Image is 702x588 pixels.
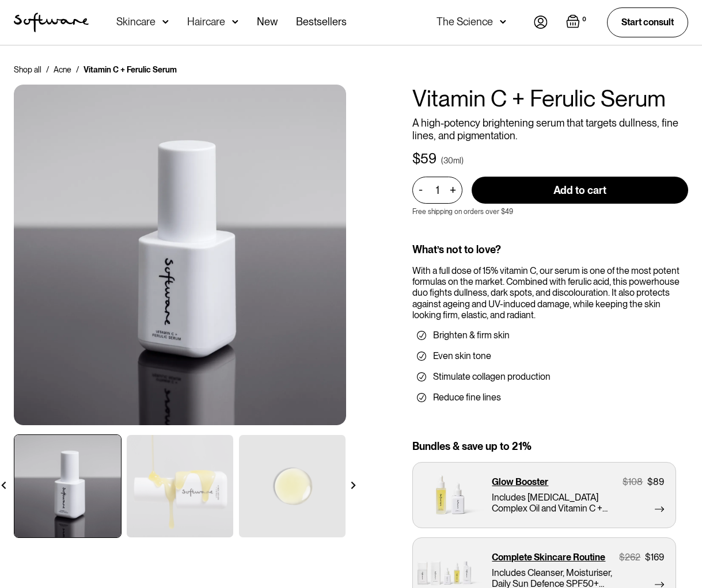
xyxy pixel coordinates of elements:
div: 169 [651,552,664,563]
div: 262 [625,552,640,563]
div: - [419,184,426,196]
li: Even skin tone [417,350,684,362]
div: $ [619,552,625,563]
p: A high-potency brightening serum that targets dullness, fine lines, and pigmentation. [412,117,688,142]
div: / [76,64,79,75]
p: Glow Booster [492,476,548,487]
p: Free shipping on orders over $49 [412,208,513,216]
input: Add to cart [472,177,688,204]
li: Reduce fine lines [417,392,684,403]
div: Vitamin C + Ferulic Serum [84,64,177,75]
div: 59 [420,151,437,167]
div: $ [412,151,420,167]
div: + [446,184,459,197]
a: Start consult [607,7,688,37]
img: Software Logo [14,13,89,32]
div: What’s not to love? [412,243,688,256]
a: Acne [54,64,71,75]
div: The Science [437,16,493,28]
img: arrow down [232,16,238,28]
div: / [46,64,49,75]
div: (30ml) [441,155,464,166]
a: home [14,13,89,32]
p: Complete Skincare Routine [492,552,605,563]
li: Brighten & firm skin [417,330,684,341]
li: Stimulate collagen production [417,371,684,383]
img: arrow down [500,16,506,28]
div: $ [623,476,628,487]
p: Includes [MEDICAL_DATA] Complex Oil and Vitamin C + Ferulic Serum [492,492,623,514]
h1: Vitamin C + Ferulic Serum [412,85,688,112]
img: Ceramide Moisturiser [14,85,346,425]
div: Haircare [187,16,225,28]
div: $ [647,476,653,487]
a: Shop all [14,64,41,75]
a: Glow Booster$108$89Includes [MEDICAL_DATA] Complex Oil and Vitamin C + Ferulic Serum [412,462,676,528]
img: arrow right [350,482,357,489]
img: arrow down [162,16,169,28]
div: 108 [628,476,643,487]
div: With a full dose of 15% vitamin C, our serum is one of the most potent formulas on the market. Co... [412,265,688,320]
div: 89 [653,476,664,487]
div: $ [645,552,651,563]
div: 0 [580,14,589,25]
div: Bundles & save up to 21% [412,440,688,453]
a: Open empty cart [566,14,589,30]
div: Skincare [116,16,155,28]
